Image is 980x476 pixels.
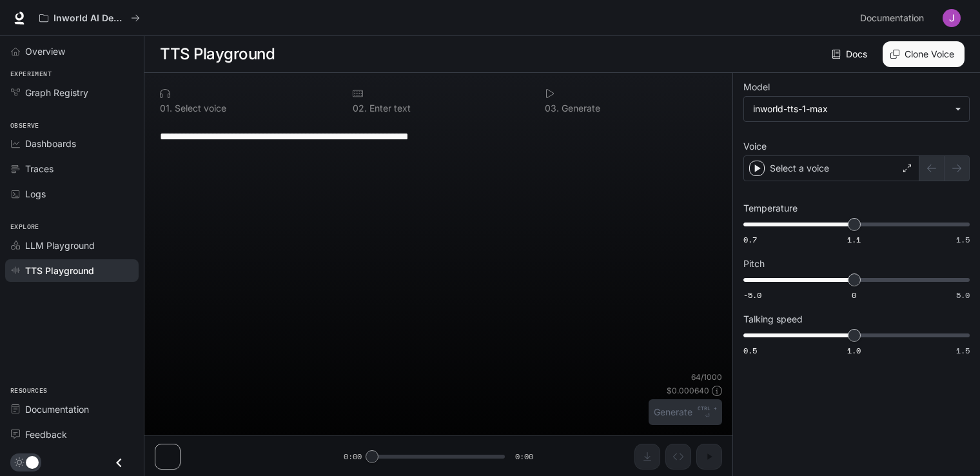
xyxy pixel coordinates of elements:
[160,104,172,113] p: 0 1 .
[770,162,829,175] p: Select a voice
[25,187,46,201] span: Logs
[367,104,411,113] p: Enter text
[5,81,139,104] a: Graph Registry
[25,239,95,252] span: LLM Playground
[545,104,559,113] p: 0 3 .
[852,290,856,301] span: 0
[847,345,861,356] span: 1.0
[25,428,67,441] span: Feedback
[172,104,226,113] p: Select voice
[25,264,94,277] span: TTS Playground
[25,162,54,175] span: Traces
[743,259,765,268] p: Pitch
[743,290,761,301] span: -5.0
[743,142,767,151] p: Voice
[25,45,65,58] span: Overview
[743,83,770,92] p: Model
[25,137,76,150] span: Dashboards
[943,9,961,27] img: User avatar
[744,97,969,121] div: inworld-tts-1-max
[5,259,139,282] a: TTS Playground
[34,5,146,31] button: All workspaces
[743,345,757,356] span: 0.5
[956,345,970,356] span: 1.5
[743,234,757,245] span: 0.7
[956,234,970,245] span: 1.5
[860,10,924,26] span: Documentation
[5,157,139,180] a: Traces
[5,183,139,205] a: Logs
[855,5,934,31] a: Documentation
[5,40,139,63] a: Overview
[956,290,970,301] span: 5.0
[691,372,722,382] p: 64 / 1000
[160,41,275,67] h1: TTS Playground
[743,204,798,213] p: Temperature
[883,41,965,67] button: Clone Voice
[743,315,803,324] p: Talking speed
[5,234,139,257] a: LLM Playground
[5,423,139,446] a: Feedback
[829,41,872,67] a: Docs
[25,402,89,416] span: Documentation
[5,398,139,421] a: Documentation
[5,132,139,155] a: Dashboards
[559,104,600,113] p: Generate
[667,385,709,396] p: $ 0.000640
[104,450,133,476] button: Close drawer
[54,13,126,24] p: Inworld AI Demos
[847,234,861,245] span: 1.1
[939,5,965,31] button: User avatar
[353,104,367,113] p: 0 2 .
[25,86,88,99] span: Graph Registry
[753,103,948,115] div: inworld-tts-1-max
[26,455,39,469] span: Dark mode toggle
